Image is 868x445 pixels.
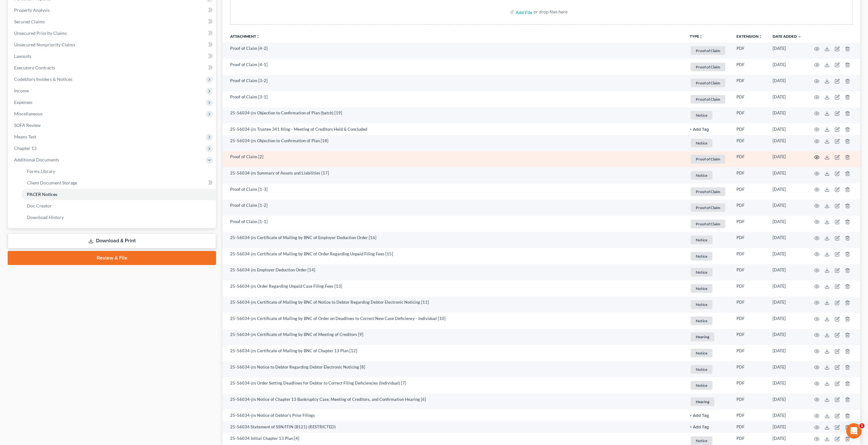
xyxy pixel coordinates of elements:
[222,313,685,329] td: 25-56034-jrs Certificate of Mailing by BNC of Order on Deadlines to Correct New Case Deficiency -...
[690,424,726,430] a: + Add Tag
[14,76,72,82] span: Codebtors Insiders & Notices
[690,128,709,132] button: + Add Tag
[768,329,807,345] td: [DATE]
[222,135,685,151] td: 25-56034-jrs Objection to Confirmation of Plan [18]
[691,46,725,55] span: Proof of Claim
[731,361,768,378] td: PDF
[731,107,768,124] td: PDF
[256,35,260,39] i: unfold_more
[768,107,807,124] td: [DATE]
[768,216,807,232] td: [DATE]
[222,107,685,124] td: 25-56034-jrs Objection to Confirmation of Plan (batch) [19]
[768,264,807,281] td: [DATE]
[9,16,216,27] a: Secured Claims
[222,216,685,232] td: Proof of Claim [1-1]
[14,122,41,128] span: SOFA Review
[14,111,43,116] span: Miscellaneous
[731,329,768,345] td: PDF
[699,35,703,39] i: unfold_more
[768,280,807,297] td: [DATE]
[14,7,50,13] span: Property Analysis
[8,233,216,248] a: Download & Print
[690,110,726,121] a: Notice
[222,199,685,216] td: Proof of Claim [1-2]
[731,216,768,232] td: PDF
[768,43,807,59] td: [DATE]
[768,75,807,91] td: [DATE]
[691,139,712,147] span: Notice
[690,78,726,88] a: Proof of Claim
[22,177,216,189] a: Client Document Storage
[731,264,768,281] td: PDF
[731,377,768,394] td: PDF
[691,252,712,261] span: Notice
[9,62,216,74] a: Executory Contracts
[222,345,685,361] td: 25-56034-jrs Certificate of Mailing by BNC of Chapter 13 Plan [12]
[27,191,57,197] span: PACER Notices
[798,35,801,39] i: expand_more
[759,35,762,39] i: unfold_more
[534,9,567,15] div: or drop files here
[230,34,260,39] a: Attachmentunfold_more
[768,151,807,168] td: [DATE]
[768,313,807,329] td: [DATE]
[768,135,807,151] td: [DATE]
[690,332,726,342] a: Hearing
[691,300,712,309] span: Notice
[222,59,685,75] td: Proof of Claim [4-1]
[9,39,216,51] a: Unsecured Nonpriority Claims
[731,345,768,361] td: PDF
[14,157,59,162] span: Additional Documents
[9,51,216,62] a: Lawsuits
[691,365,712,374] span: Notice
[691,79,725,87] span: Proof of Claim
[14,145,36,151] span: Chapter 13
[768,297,807,313] td: [DATE]
[690,364,726,375] a: Notice
[731,394,768,410] td: PDF
[690,283,726,294] a: Notice
[222,297,685,313] td: 25-56034-jrs Certificate of Mailing by BNC of Notice to Debtor Regarding Debtor Electronic Notici...
[27,215,64,220] span: Download History
[691,187,725,196] span: Proof of Claim
[690,425,709,429] button: + Add Tag
[731,199,768,216] td: PDF
[731,75,768,91] td: PDF
[690,154,726,164] a: Proof of Claim
[222,280,685,297] td: 25-56034-jrs Order Regarding Unpaid Case Filing Fees [13]
[691,63,725,71] span: Proof of Claim
[8,251,216,265] a: Review & File
[691,220,725,228] span: Proof of Claim
[222,421,685,433] td: 25-56034 Statement of SSN/ITIN (B121) (RESTRICTED)
[846,423,862,439] iframe: Intercom live chat
[768,183,807,200] td: [DATE]
[731,410,768,421] td: PDF
[222,394,685,410] td: 25-56034-jrs Notice of Chapter 13 Bankruptcy Case, Meeting of Creditors, and Confirmation Hearing...
[9,4,216,16] a: Property Analysis
[9,120,216,131] a: SOFA Review
[222,43,685,59] td: Proof of Claim [4-2]
[222,232,685,248] td: 25-56034-jrs Certificate of Mailing by BNC of Employer Deduction Order [16]
[768,421,807,433] td: [DATE]
[691,268,712,277] span: Notice
[731,297,768,313] td: PDF
[859,423,864,428] span: 1
[731,91,768,107] td: PDF
[731,183,768,200] td: PDF
[691,381,712,390] span: Notice
[9,27,216,39] a: Unsecured Priority Claims
[691,349,712,357] span: Notice
[691,95,725,104] span: Proof of Claim
[22,212,216,223] a: Download History
[690,267,726,277] a: Notice
[14,65,55,70] span: Executory Contracts
[690,235,726,245] a: Notice
[690,396,726,407] a: Hearing
[222,167,685,183] td: 25-56034-jrs Summary of Assets and Liabilities [17]
[731,313,768,329] td: PDF
[690,94,726,105] a: Proof of Claim
[690,126,726,132] a: + Add Tag
[14,42,75,47] span: Unsecured Nonpriority Claims
[14,19,45,24] span: Secured Claims
[691,316,712,325] span: Notice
